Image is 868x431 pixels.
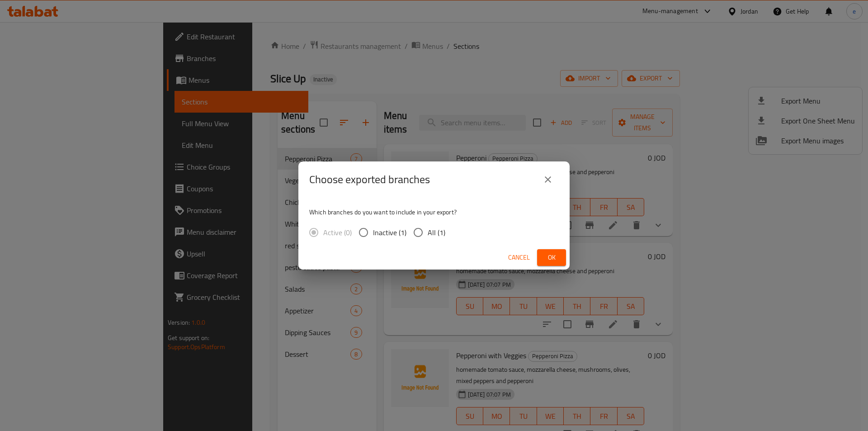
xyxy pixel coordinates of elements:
button: Ok [537,249,566,266]
span: Ok [544,252,559,263]
span: All (1) [428,227,445,238]
span: Inactive (1) [373,227,406,238]
button: close [537,169,559,190]
span: Cancel [508,252,530,263]
p: Which branches do you want to include in your export? [309,208,559,217]
h2: Choose exported branches [309,172,430,187]
span: Active (0) [323,227,352,238]
button: Cancel [505,249,533,266]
